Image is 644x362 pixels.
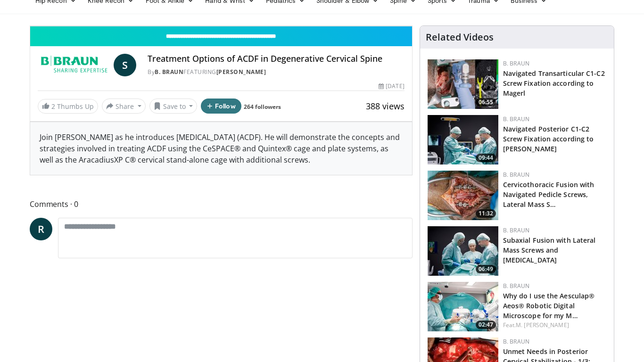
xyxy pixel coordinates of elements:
div: Join [PERSON_NAME] as he introduces [MEDICAL_DATA] (ACDF). He will demonstrate the concepts and s... [30,122,412,175]
img: f8410e01-fc31-46c0-a1b2-4166cf12aee9.jpg.150x105_q85_crop-smart_upscale.jpg [428,59,498,109]
a: 02:47 [428,282,498,331]
span: 11:32 [476,209,496,218]
a: Why do I use the Aesculap® Aeos® Robotic Digital Microscope for my M… [503,291,595,320]
a: 06:49 [428,226,498,276]
div: [DATE] [379,82,404,90]
a: Navigated Posterior C1-C2 Screw Fixation according to [PERSON_NAME] [503,124,594,153]
h4: Related Videos [426,32,494,43]
a: 264 followers [244,103,281,111]
img: d7edaa70-cf86-4a85-99b9-dc038229caed.jpg.150x105_q85_crop-smart_upscale.jpg [428,226,498,276]
span: 06:55 [476,98,496,107]
span: 388 views [366,100,405,112]
a: B. Braun [503,59,529,67]
a: B. Braun [155,68,183,76]
a: Navigated Transarticular C1-C2 Screw Fixation according to Magerl [503,69,605,98]
video-js: Video Player [30,26,412,26]
a: B. Braun [503,115,529,123]
a: 06:55 [428,59,498,109]
a: R [30,218,52,240]
button: Follow [201,99,241,114]
a: Cervicothoracic Fusion with Navigated Pedicle Screws, Lateral Mass S… [503,180,594,209]
a: S [114,54,136,76]
div: By FEATURING [148,68,404,76]
a: [PERSON_NAME] [216,68,266,76]
span: 2 [51,102,55,111]
img: B. Braun [38,54,110,76]
span: 09:44 [476,154,496,162]
a: 2 Thumbs Up [38,99,98,114]
a: 11:32 [428,171,498,220]
a: B. Braun [503,282,529,290]
div: Feat. [503,321,606,329]
img: c4232074-7937-4477-a25c-82cc213bced6.150x105_q85_crop-smart_upscale.jpg [428,282,498,331]
img: 14c2e441-0343-4af7-a441-cf6cc92191f7.jpg.150x105_q85_crop-smart_upscale.jpg [428,115,498,165]
a: 09:44 [428,115,498,165]
h4: Treatment Options of ACDF in Degenerative Cervical Spine [148,54,404,64]
a: M. [PERSON_NAME] [516,321,569,329]
button: Share [102,99,146,114]
a: B. Braun [503,226,529,234]
img: 48a1d132-3602-4e24-8cc1-5313d187402b.jpg.150x105_q85_crop-smart_upscale.jpg [428,171,498,220]
span: 06:49 [476,265,496,273]
span: Comments 0 [30,198,413,210]
a: B. Braun [503,337,529,346]
button: Save to [149,99,198,114]
a: Subaxial Fusion with Lateral Mass Screws and [MEDICAL_DATA] [503,236,596,264]
a: B. Braun [503,171,529,179]
span: 02:47 [476,321,496,329]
